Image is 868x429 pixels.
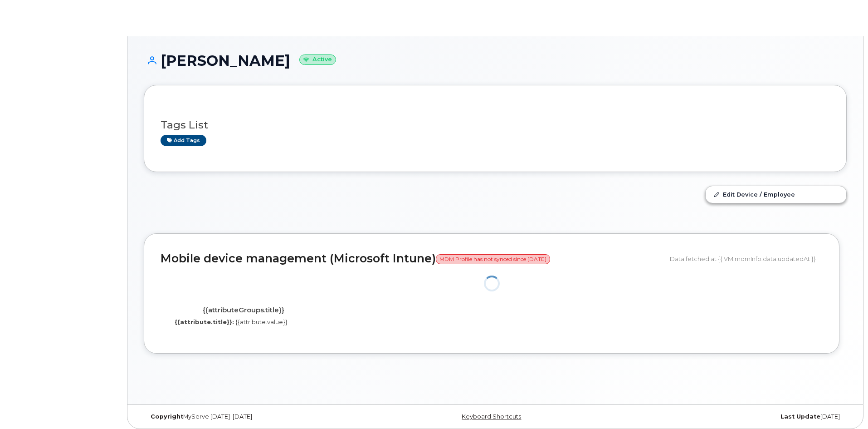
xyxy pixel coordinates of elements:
[670,250,823,267] div: Data fetched at {{ VM.mdmInfo.data.updatedAt }}
[299,54,336,65] small: Active
[780,413,820,420] strong: Last Update
[612,413,847,420] div: [DATE]
[151,413,183,420] strong: Copyright
[235,318,288,325] span: {{attribute.value}}
[706,186,846,202] a: Edit Device / Employee
[462,413,521,420] a: Keyboard Shortcuts
[144,53,847,69] h1: [PERSON_NAME]
[144,413,378,420] div: MyServe [DATE]–[DATE]
[161,135,206,146] a: Add tags
[167,306,319,314] h4: {{attributeGroups.title}}
[175,318,234,326] label: {{attribute.title}}:
[161,252,663,265] h2: Mobile device management (Microsoft Intune)
[161,119,830,131] h3: Tags List
[436,254,550,264] span: MDM Profile has not synced since [DATE]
